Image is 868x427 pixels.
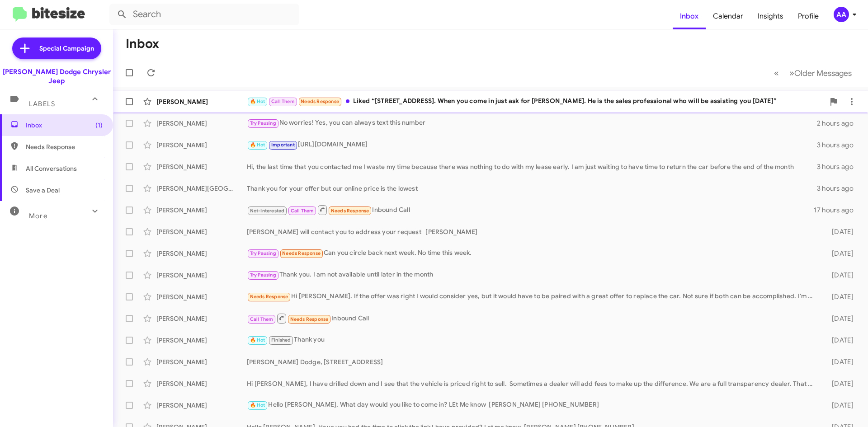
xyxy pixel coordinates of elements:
[39,44,94,53] span: Special Campaign
[817,336,861,345] div: [DATE]
[301,99,339,104] span: Needs Response
[156,227,247,236] div: [PERSON_NAME]
[282,250,321,256] span: Needs Response
[673,3,706,29] a: Inbox
[156,379,247,388] div: [PERSON_NAME]
[247,162,817,171] div: Hi, the last time that you contacted me I waste my time because there was nothing to do with my l...
[247,400,817,410] div: Hello [PERSON_NAME], What day would you like to come in? LEt Me know [PERSON_NAME] [PHONE_NUMBER]
[156,336,247,345] div: [PERSON_NAME]
[250,337,265,343] span: 🔥 Hot
[784,64,857,82] button: Next
[706,3,750,29] a: Calendar
[126,37,159,51] h1: Inbox
[750,3,791,29] a: Insights
[250,250,276,256] span: Try Pausing
[817,141,861,150] div: 3 hours ago
[250,142,265,148] span: 🔥 Hot
[774,67,779,79] span: «
[817,379,861,388] div: [DATE]
[817,314,861,323] div: [DATE]
[826,7,858,22] button: AA
[156,162,247,171] div: [PERSON_NAME]
[271,99,295,104] span: Call Them
[247,140,817,150] div: [URL][DOMAIN_NAME]
[817,401,861,410] div: [DATE]
[250,402,265,408] span: 🔥 Hot
[769,64,857,82] nav: Page navigation example
[247,379,817,388] div: Hi [PERSON_NAME], I have drilled down and I see that the vehicle is priced right to sell. Sometim...
[156,97,247,106] div: [PERSON_NAME]
[156,314,247,323] div: [PERSON_NAME]
[156,271,247,280] div: [PERSON_NAME]
[156,141,247,150] div: [PERSON_NAME]
[26,164,77,173] span: All Conversations
[26,121,103,130] span: Inbox
[250,99,265,104] span: 🔥 Hot
[250,316,274,322] span: Call Them
[817,249,861,258] div: [DATE]
[247,248,817,258] div: Can you circle back next week. No time this week.
[247,184,817,193] div: Thank you for your offer but our online price is the lowest
[769,64,784,82] button: Previous
[271,337,291,343] span: Finished
[247,313,817,324] div: Inbound Call
[95,121,103,130] span: (1)
[247,357,817,366] div: [PERSON_NAME] Dodge, [STREET_ADDRESS]
[156,401,247,410] div: [PERSON_NAME]
[109,4,299,25] input: Search
[794,68,852,78] span: Older Messages
[250,294,288,300] span: Needs Response
[156,119,247,128] div: [PERSON_NAME]
[791,3,826,29] a: Profile
[26,142,103,151] span: Needs Response
[250,272,276,278] span: Try Pausing
[26,186,60,195] span: Save a Deal
[29,100,55,108] span: Labels
[834,7,849,22] div: AA
[247,227,817,236] div: [PERSON_NAME] will contact you to address your request [PERSON_NAME]
[817,162,861,171] div: 3 hours ago
[789,67,794,79] span: »
[247,118,817,128] div: No worries! Yes, you can always text this number
[817,184,861,193] div: 3 hours ago
[12,38,101,59] a: Special Campaign
[250,120,276,126] span: Try Pausing
[250,208,285,214] span: Not-Interested
[247,270,817,280] div: Thank you. I am not available until later in the month
[29,212,47,220] span: More
[247,96,825,107] div: Liked “[STREET_ADDRESS]. When you come in just ask for [PERSON_NAME]. He is the sales professiona...
[331,208,369,214] span: Needs Response
[817,292,861,301] div: [DATE]
[247,204,814,216] div: Inbound Call
[271,142,295,148] span: Important
[156,249,247,258] div: [PERSON_NAME]
[247,335,817,345] div: Thank you
[156,357,247,366] div: [PERSON_NAME]
[814,206,861,215] div: 17 hours ago
[290,316,329,322] span: Needs Response
[817,227,861,236] div: [DATE]
[817,357,861,366] div: [DATE]
[291,208,314,214] span: Call Them
[156,292,247,301] div: [PERSON_NAME]
[817,119,861,128] div: 2 hours ago
[817,271,861,280] div: [DATE]
[247,291,817,302] div: Hi [PERSON_NAME]. If the offer was right I would consider yes, but it would have to be paired wit...
[156,184,247,193] div: [PERSON_NAME][GEOGRAPHIC_DATA]
[156,206,247,215] div: [PERSON_NAME]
